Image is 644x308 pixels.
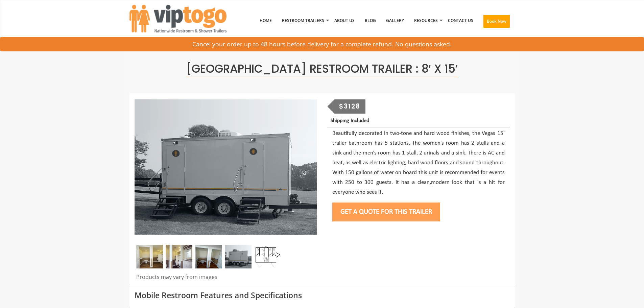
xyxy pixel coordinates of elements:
[195,245,222,268] img: With modern design and privacy the women’s side is comfortable and clean.
[136,245,163,268] img: Vages 5 station 03
[478,3,515,42] a: Book Now
[255,3,277,38] a: Home
[334,99,365,114] div: $3128
[331,116,509,125] p: Shipping Included
[381,3,409,38] a: Gallery
[443,3,478,38] a: Contact Us
[277,3,329,38] a: Restroom Trailers
[186,61,458,77] span: [GEOGRAPHIC_DATA] Restroom Trailer : 8′ x 15′
[483,15,510,28] button: Book Now
[332,129,505,197] p: Beautifully decorated in two-tone and hard wood finishes, the Vegas 15’ trailer bathroom has 5 st...
[332,203,440,221] button: Get a Quote for this Trailer
[166,245,192,268] img: Vages 5 station 02
[360,3,381,38] a: Blog
[135,273,317,285] div: Products may vary from images
[254,245,281,268] img: Floor Plan of 5 station restroom with sink and toilet
[329,3,360,38] a: About Us
[332,208,440,215] a: Get a Quote for this Trailer
[129,5,226,32] img: VIPTOGO
[135,291,510,300] h3: Mobile Restroom Features and Specifications
[409,3,443,38] a: Resources
[225,245,252,268] img: Full view of five station restroom trailer with two separate doors for men and women
[135,99,317,235] img: Full view of five station restroom trailer with two separate doors for men and women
